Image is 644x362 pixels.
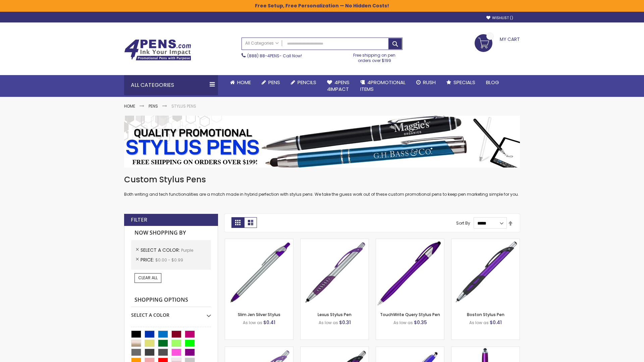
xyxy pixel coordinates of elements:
[467,312,504,317] a: Boston Stylus Pen
[423,79,436,86] span: Rush
[263,319,275,326] span: $0.41
[225,75,256,90] a: Home
[301,347,369,352] a: Lexus Metallic Stylus Pen-Purple
[376,239,444,307] img: TouchWrite Query Stylus Pen-Purple
[411,75,441,90] a: Rush
[242,38,282,49] a: All Categories
[124,103,135,109] a: Home
[346,50,403,63] div: Free shipping on pen orders over $199
[225,347,293,352] a: Boston Silver Stylus Pen-Purple
[285,75,322,90] a: Pencils
[451,347,520,352] a: TouchWrite Command Stylus Pen-Purple
[322,75,355,97] a: 4Pens4impact
[171,103,196,109] strong: Stylus Pens
[298,79,316,86] span: Pencils
[451,239,520,307] img: Boston Stylus Pen-Purple
[135,273,161,283] a: Clear All
[318,312,352,317] a: Lexus Stylus Pen
[360,79,406,93] span: 4PROMOTIONAL ITEMS
[141,256,155,263] span: Price
[124,39,191,61] img: 4Pens Custom Pens and Promotional Products
[301,239,369,244] a: Lexus Stylus Pen-Purple
[376,239,444,244] a: TouchWrite Query Stylus Pen-Purple
[237,79,251,86] span: Home
[247,53,279,59] a: (888) 88-4PENS
[456,220,470,226] label: Sort By
[414,319,427,326] span: $0.35
[490,319,502,326] span: $0.41
[355,75,411,97] a: 4PROMOTIONALITEMS
[451,239,520,244] a: Boston Stylus Pen-Purple
[231,217,244,228] strong: Grid
[225,239,293,307] img: Slim Jen Silver Stylus-Purple
[238,312,280,317] a: Slim Jen Silver Stylus
[441,75,481,90] a: Specials
[131,226,211,240] strong: Now Shopping by
[376,347,444,352] a: Sierra Stylus Twist Pen-Purple
[141,247,181,253] span: Select A Color
[256,75,285,90] a: Pens
[131,307,211,318] div: Select A Color
[393,320,413,325] span: As low as
[124,174,520,197] div: Both writing and tech functionalities are a match made in hybrid perfection with stylus pens. We ...
[124,174,520,185] h1: Custom Stylus Pens
[131,293,211,307] strong: Shopping Options
[486,15,513,20] a: Wishlist
[469,320,489,325] span: As low as
[453,79,475,86] span: Specials
[225,239,293,244] a: Slim Jen Silver Stylus-Purple
[380,312,440,317] a: TouchWrite Query Stylus Pen
[131,216,147,224] strong: Filter
[481,75,504,90] a: Blog
[339,319,351,326] span: $0.31
[319,320,338,325] span: As low as
[124,116,520,168] img: Stylus Pens
[181,247,193,253] span: Purple
[247,53,302,59] span: - Call Now!
[149,103,158,109] a: Pens
[138,275,158,281] span: Clear All
[486,79,499,86] span: Blog
[327,79,350,93] span: 4Pens 4impact
[124,75,218,95] div: All Categories
[301,239,369,307] img: Lexus Stylus Pen-Purple
[243,320,262,325] span: As low as
[245,41,279,46] span: All Categories
[268,79,280,86] span: Pens
[155,257,183,263] span: $0.00 - $0.99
